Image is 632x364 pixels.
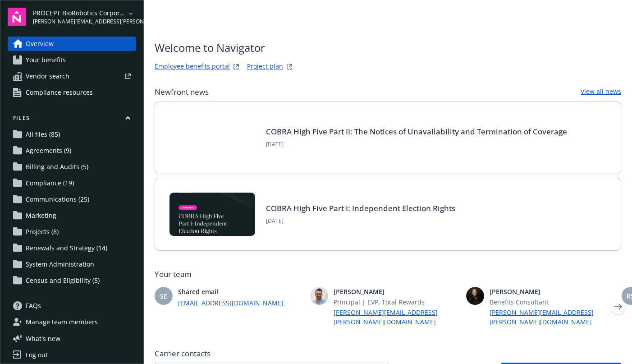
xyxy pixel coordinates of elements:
img: BLOG-Card Image - Compliance - COBRA High Five Pt 1 07-18-25.jpg [169,193,255,236]
span: Renewals and Strategy (14) [26,241,107,255]
span: FAQs [26,299,41,313]
span: Principal | EVP, Total Rewards [334,297,458,307]
button: What's new [8,334,75,343]
img: photo [466,287,484,305]
a: Compliance (19) [8,176,136,190]
a: Projects (8) [8,225,136,239]
a: Project plan [247,61,283,72]
a: Manage team members [8,315,136,329]
img: navigator-logo.svg [8,8,26,26]
a: projectPlanWebsite [284,61,295,72]
a: Compliance resources [8,85,136,100]
a: [PERSON_NAME][EMAIL_ADDRESS][PERSON_NAME][DOMAIN_NAME] [490,308,614,327]
span: Billing and Audits (5) [26,160,88,174]
span: [PERSON_NAME] [490,287,614,296]
span: Compliance resources [26,85,93,100]
span: Projects (8) [26,225,59,239]
span: [DATE] [266,140,567,148]
a: Vendor search [8,69,136,83]
span: Your team [155,269,621,280]
span: Marketing [26,208,56,223]
span: Newfront news [155,87,209,97]
a: COBRA High Five Part I: Independent Election Rights [266,203,455,213]
a: View all news [581,87,621,97]
span: All files (85) [26,127,60,142]
span: Compliance (19) [26,176,74,190]
span: Benefits Consultant [490,297,614,307]
span: Carrier contacts [155,348,621,359]
a: Agreements (9) [8,143,136,158]
a: Employee benefits portal [155,61,230,72]
span: [PERSON_NAME] [334,287,458,296]
a: Billing and Audits (5) [8,160,136,174]
span: Agreements (9) [26,143,71,158]
a: Census and Eligibility (5) [8,273,136,288]
a: arrowDropDown [125,8,136,19]
a: COBRA High Five Part II: The Notices of Unavailability and Termination of Coverage [266,126,567,137]
a: All files (85) [8,127,136,142]
span: Overview [26,37,54,51]
a: Your benefits [8,53,136,67]
a: Communications (25) [8,192,136,207]
span: SE [160,291,167,301]
a: [EMAIL_ADDRESS][DOMAIN_NAME] [178,298,303,308]
div: Log out [26,348,48,362]
span: PROCEPT BioRobotics Corporation [33,8,125,18]
a: Marketing [8,208,136,223]
a: striveWebsite [231,61,242,72]
a: [PERSON_NAME][EMAIL_ADDRESS][PERSON_NAME][DOMAIN_NAME] [334,308,458,327]
span: Welcome to Navigator [155,40,295,56]
img: Card Image - EB Compliance Insights.png [169,116,255,159]
a: System Administration [8,257,136,272]
span: Manage team members [26,315,98,329]
span: What ' s new [26,334,60,343]
a: Renewals and Strategy (14) [8,241,136,255]
span: [DATE] [266,217,455,225]
img: photo [310,287,328,305]
a: Overview [8,37,136,51]
span: Census and Eligibility (5) [26,273,100,288]
span: Communications (25) [26,192,89,207]
span: Your benefits [26,53,66,67]
a: Next [611,299,625,314]
span: Shared email [178,287,303,296]
button: PROCEPT BioRobotics Corporation[PERSON_NAME][EMAIL_ADDRESS][PERSON_NAME][DOMAIN_NAME]arrowDropDown [33,8,136,26]
span: Vendor search [26,69,69,83]
button: Files [8,114,136,125]
a: FAQs [8,299,136,313]
span: [PERSON_NAME][EMAIL_ADDRESS][PERSON_NAME][DOMAIN_NAME] [33,18,125,26]
span: System Administration [26,257,94,272]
